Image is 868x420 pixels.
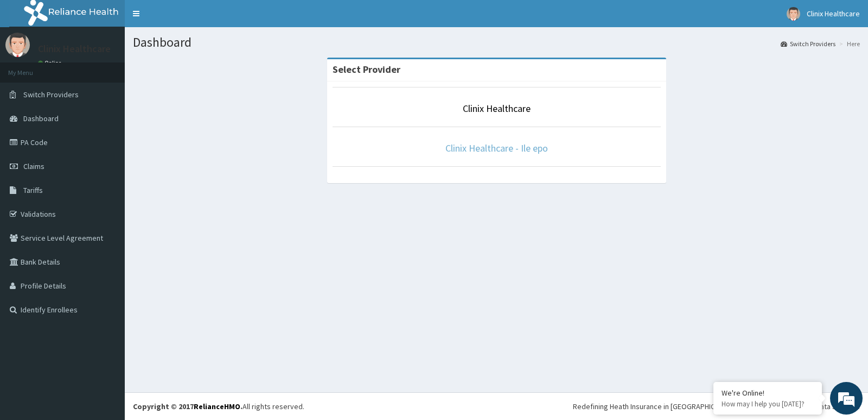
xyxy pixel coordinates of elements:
[781,39,835,48] a: Switch Providers
[722,399,814,409] p: How may I help you today?
[125,392,868,420] footer: All rights reserved.
[463,102,531,115] a: Clinix Healthcare
[23,185,43,195] span: Tariffs
[38,44,111,54] p: Clinix Healthcare
[445,142,548,154] a: Clinix Healthcare - Ile epo
[23,161,44,171] span: Claims
[38,59,64,67] a: Online
[133,35,860,49] h1: Dashboard
[573,401,860,412] div: Redefining Heath Insurance in [GEOGRAPHIC_DATA] using Telemedicine and Data Science!
[807,9,860,18] span: Clinix Healthcare
[5,33,30,57] img: User Image
[23,90,79,99] span: Switch Providers
[23,114,59,123] span: Dashboard
[133,402,242,411] strong: Copyright © 2017 .
[787,7,800,21] img: User Image
[837,39,860,48] li: Here
[333,63,400,76] strong: Select Provider
[194,402,240,411] a: RelianceHMO
[722,388,814,398] div: We're Online!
